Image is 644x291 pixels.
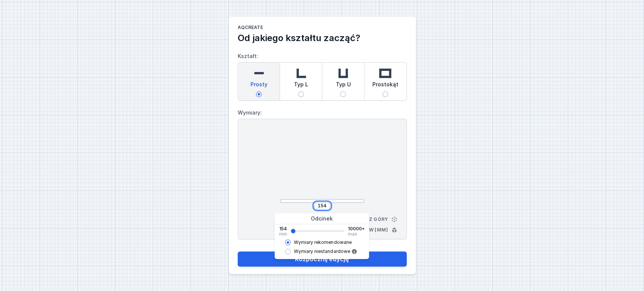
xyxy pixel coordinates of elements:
[294,81,308,91] span: Typ L
[256,91,262,97] input: Prosty
[279,226,287,232] span: 154
[335,81,350,91] span: Typ U
[347,232,357,236] span: max
[285,248,291,254] input: Wymiary niestandardowe
[238,251,407,266] button: Rozpocznij edycję
[238,25,407,32] h1: AQcreate
[279,232,287,236] span: min
[340,91,346,97] input: Typ U
[251,66,266,81] img: straight.svg
[285,239,291,245] input: Wymiary rekomendowane
[335,66,350,81] img: u-shaped.svg
[294,66,309,81] img: l-shaped.svg
[372,81,398,91] span: Prostokąt
[294,239,351,245] span: Wymiary rekomendowane
[238,107,407,119] label: Wymiary:
[238,50,407,101] label: Kształt:
[238,32,407,44] h2: Od jakiego kształtu zacząć?
[378,66,393,81] img: rectangle.svg
[294,248,350,254] span: Wymiary niestandardowe
[275,213,369,224] div: Odcinek
[250,81,267,91] span: Prosty
[347,226,364,232] span: 10000+
[382,91,388,97] input: Prostokąt
[298,91,304,97] input: Typ L
[316,203,328,209] input: Wymiar [mm]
